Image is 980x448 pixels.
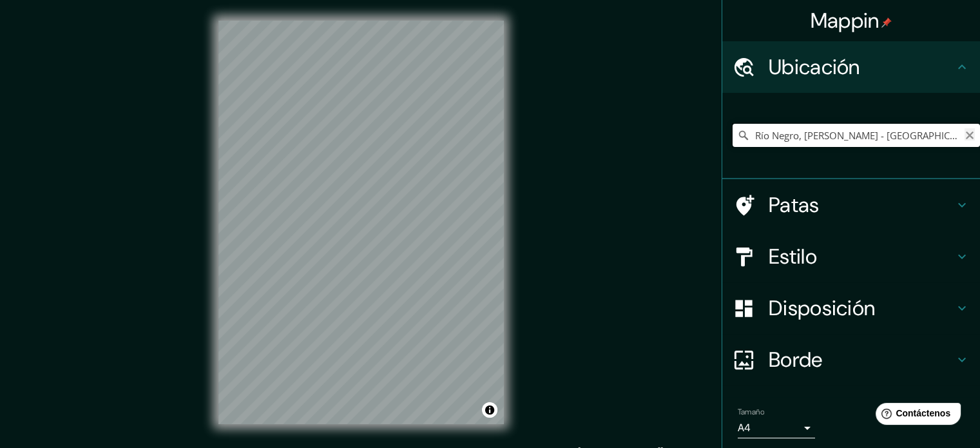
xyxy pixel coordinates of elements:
[722,231,980,282] div: Estilo
[738,407,764,417] font: Tamaño
[482,402,497,418] button: Activar o desactivar atribución
[733,124,980,147] input: Elige tu ciudad o zona
[881,17,892,28] img: pin-icon.png
[738,418,815,438] div: A4
[722,334,980,385] div: Borde
[722,41,980,93] div: Ubicación
[769,295,875,322] font: Disposición
[769,191,820,219] font: Patas
[811,7,879,34] font: Mappin
[769,243,817,270] font: Estilo
[738,421,751,434] font: A4
[769,54,860,81] font: Ubicación
[865,398,966,434] iframe: Lanzador de widgets de ayuda
[218,21,504,424] canvas: Mapa
[965,128,975,141] button: Claro
[722,179,980,231] div: Patas
[769,346,823,373] font: Borde
[722,282,980,334] div: Disposición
